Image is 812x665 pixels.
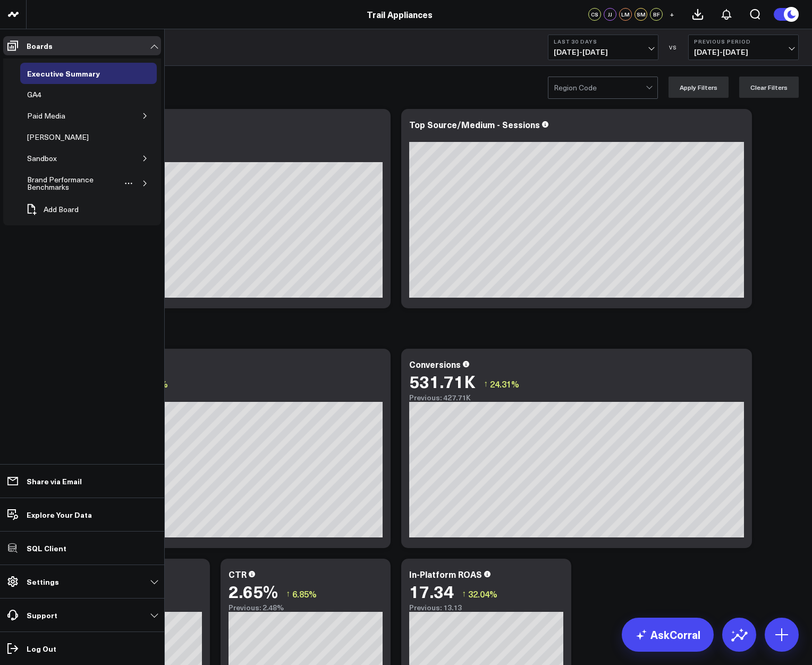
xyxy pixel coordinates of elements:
[24,131,91,144] div: [PERSON_NAME]
[27,577,59,586] p: Settings
[44,205,79,214] span: Add Board
[694,38,793,45] b: Previous Period
[27,611,57,619] p: Support
[669,77,729,98] button: Apply Filters
[24,110,68,122] div: Paid Media
[27,510,92,519] p: Explore Your Data
[20,198,84,221] button: Add Board
[688,35,799,60] button: Previous Period[DATE]-[DATE]
[24,152,60,165] div: Sandbox
[48,393,383,402] div: Previous: $123.69K
[20,169,140,198] a: Brand Performance BenchmarksOpen board menu
[229,568,247,580] div: CTR
[664,44,683,50] div: VS
[27,41,53,50] p: Boards
[554,38,653,45] b: Last 30 Days
[292,588,317,600] span: 6.85%
[3,639,161,658] a: Log Out
[48,154,383,162] div: Previous: 606.48K
[27,544,66,552] p: SQL Client
[619,8,632,21] div: LM
[694,48,793,56] span: [DATE] - [DATE]
[670,11,674,18] span: +
[122,179,136,188] button: Open board menu
[20,63,123,84] a: Executive SummaryOpen board menu
[20,127,112,148] a: [PERSON_NAME]Open board menu
[484,377,488,391] span: ↑
[409,582,454,601] div: 17.34
[409,372,476,391] div: 531.71K
[665,8,678,21] button: +
[229,603,383,612] div: Previous: 2.48%
[27,644,56,653] p: Log Out
[490,378,519,390] span: 24.31%
[286,587,290,601] span: ↑
[20,84,64,105] a: GA4Open board menu
[24,173,122,193] div: Brand Performance Benchmarks
[3,538,161,558] a: SQL Client
[409,119,540,130] div: Top Source/Medium - Sessions
[409,568,482,580] div: In-Platform ROAS
[604,8,616,21] div: JJ
[409,358,461,370] div: Conversions
[739,77,799,98] button: Clear Filters
[554,48,653,56] span: [DATE] - [DATE]
[548,35,658,60] button: Last 30 Days[DATE]-[DATE]
[468,588,497,600] span: 32.04%
[229,582,278,601] div: 2.65%
[588,8,601,21] div: CS
[20,148,80,169] a: SandboxOpen board menu
[622,618,714,652] a: AskCorral
[20,105,88,127] a: Paid MediaOpen board menu
[635,8,647,21] div: SM
[409,603,563,612] div: Previous: 13.13
[462,587,466,601] span: ↑
[24,88,44,101] div: GA4
[367,9,433,20] a: Trail Appliances
[24,67,103,80] div: Executive Summary
[650,8,663,21] div: BF
[409,393,744,402] div: Previous: 427.71K
[27,477,82,485] p: Share via Email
